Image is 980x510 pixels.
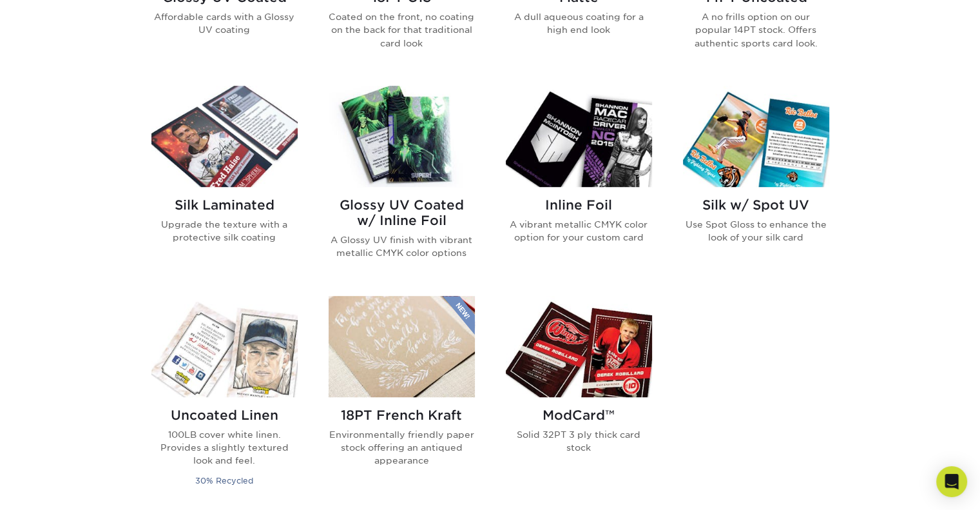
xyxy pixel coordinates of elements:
img: Silk w/ Spot UV Trading Cards [683,86,829,187]
a: ModCard™ Trading Cards ModCard™ Solid 32PT 3 ply thick card stock [506,296,652,504]
p: Coated on the front, no coating on the back for that traditional card look [329,10,475,50]
img: Glossy UV Coated w/ Inline Foil Trading Cards [329,86,475,187]
h2: Silk Laminated [151,197,298,213]
h2: Glossy UV Coated w/ Inline Foil [329,197,475,228]
p: Solid 32PT 3 ply thick card stock [506,428,652,455]
img: Inline Foil Trading Cards [506,86,652,187]
h2: Uncoated Linen [151,407,298,423]
a: Silk Laminated Trading Cards Silk Laminated Upgrade the texture with a protective silk coating [151,86,298,280]
h2: Silk w/ Spot UV [683,197,829,213]
div: Open Intercom Messenger [936,466,967,497]
a: Silk w/ Spot UV Trading Cards Silk w/ Spot UV Use Spot Gloss to enhance the look of your silk card [683,86,829,280]
p: Environmentally friendly paper stock offering an antiqued appearance [329,428,475,467]
img: Silk Laminated Trading Cards [151,86,298,187]
p: A dull aqueous coating for a high end look [506,10,652,37]
p: A Glossy UV finish with vibrant metallic CMYK color options [329,233,475,260]
small: 30% Recycled [195,476,253,485]
h2: Inline Foil [506,197,652,213]
a: 18PT French Kraft Trading Cards 18PT French Kraft Environmentally friendly paper stock offering a... [329,296,475,504]
img: New Product [443,296,475,335]
a: Uncoated Linen Trading Cards Uncoated Linen 100LB cover white linen. Provides a slightly textured... [151,296,298,504]
p: Upgrade the texture with a protective silk coating [151,218,298,244]
a: Inline Foil Trading Cards Inline Foil A vibrant metallic CMYK color option for your custom card [506,86,652,280]
p: Use Spot Gloss to enhance the look of your silk card [683,218,829,244]
img: 18PT French Kraft Trading Cards [329,296,475,397]
p: 100LB cover white linen. Provides a slightly textured look and feel. [151,428,298,467]
p: Affordable cards with a Glossy UV coating [151,10,298,37]
img: Uncoated Linen Trading Cards [151,296,298,397]
a: Glossy UV Coated w/ Inline Foil Trading Cards Glossy UV Coated w/ Inline Foil A Glossy UV finish ... [329,86,475,280]
p: A vibrant metallic CMYK color option for your custom card [506,218,652,244]
img: ModCard™ Trading Cards [506,296,652,397]
h2: ModCard™ [506,407,652,423]
p: A no frills option on our popular 14PT stock. Offers authentic sports card look. [683,10,829,50]
h2: 18PT French Kraft [329,407,475,423]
